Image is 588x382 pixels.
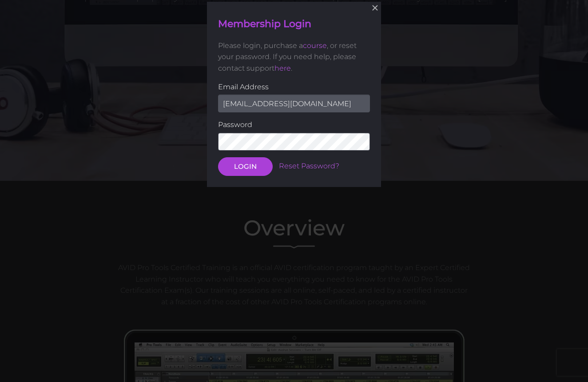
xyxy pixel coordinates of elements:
a: here [274,64,291,72]
label: Password [218,119,370,131]
h4: Membership Login [218,17,370,31]
a: Reset Password? [279,162,339,170]
button: LOGIN [218,157,273,175]
a: course [303,41,327,49]
p: Please login, purchase a , or reset your password. If you need help, please contact support . [218,40,370,74]
label: Email Address [218,81,370,92]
